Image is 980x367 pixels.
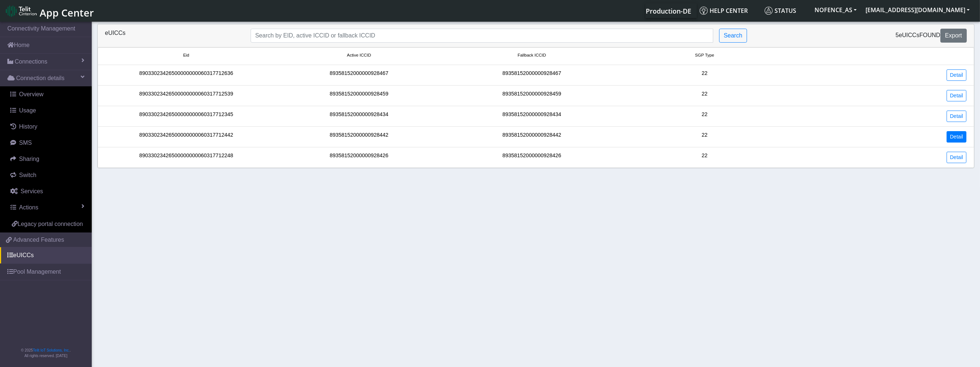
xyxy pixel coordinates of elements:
[273,111,445,122] div: 89358152000000928434
[13,235,64,244] span: Advanced Features
[19,204,38,211] span: Actions
[3,183,92,199] a: Services
[100,111,273,122] div: 89033023426500000000060317712345
[183,52,189,58] span: Eid
[19,107,36,114] span: Usage
[21,188,43,194] span: Services
[618,111,791,122] div: 22
[19,91,44,97] span: Overview
[16,74,65,83] span: Connection details
[618,131,791,143] div: 22
[518,52,546,58] span: Fallback ICCID
[3,151,92,167] a: Sharing
[445,131,618,143] div: 89358152000000928442
[19,140,32,146] span: SMS
[19,123,37,130] span: History
[3,135,92,151] a: SMS
[618,90,791,101] div: 22
[19,156,39,162] span: Sharing
[919,32,940,38] span: found
[945,32,962,39] span: Export
[40,6,94,19] span: App Center
[947,111,966,122] a: Detail
[100,131,273,143] div: 89033023426500000000060317712442
[765,7,796,15] span: Status
[99,29,245,43] div: eUICCs
[3,102,92,119] a: Usage
[273,131,445,143] div: 89358152000000928442
[273,152,445,163] div: 89358152000000928426
[896,32,899,38] span: 5
[19,172,36,178] span: Switch
[347,52,371,58] span: Active ICCID
[273,69,445,81] div: 89358152000000928467
[273,90,445,101] div: 89358152000000928459
[6,3,93,19] a: App Center
[15,57,47,66] span: Connections
[445,111,618,122] div: 89358152000000928434
[6,5,37,17] img: logo-telit-cinterion-gw-new.png
[3,86,92,102] a: Overview
[3,119,92,135] a: History
[445,69,618,81] div: 89358152000000928467
[618,69,791,81] div: 22
[100,152,273,163] div: 89033023426500000000060317712248
[947,90,966,101] a: Detail
[700,7,708,15] img: knowledge.svg
[18,221,83,227] span: Legacy portal connection
[645,3,691,18] a: Your current platform instance
[251,29,713,43] input: Search...
[700,7,748,15] span: Help center
[762,3,810,18] a: Status
[947,131,966,143] a: Detail
[947,69,966,81] a: Detail
[3,199,92,216] a: Actions
[899,32,919,38] span: eUICCs
[947,152,966,163] a: Detail
[765,7,773,15] img: status.svg
[940,29,967,43] button: Export
[695,52,714,58] span: SGP Type
[445,90,618,101] div: 89358152000000928459
[810,3,861,17] button: NOFENCE_AS
[100,69,273,81] div: 89033023426500000000060317712636
[3,167,92,183] a: Switch
[618,152,791,163] div: 22
[100,90,273,101] div: 89033023426500000000060317712539
[646,7,691,15] span: Production-DE
[33,348,70,352] a: Telit IoT Solutions, Inc.
[861,3,974,17] button: [EMAIL_ADDRESS][DOMAIN_NAME]
[719,29,747,43] button: Search
[445,152,618,163] div: 89358152000000928426
[697,3,762,18] a: Help center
